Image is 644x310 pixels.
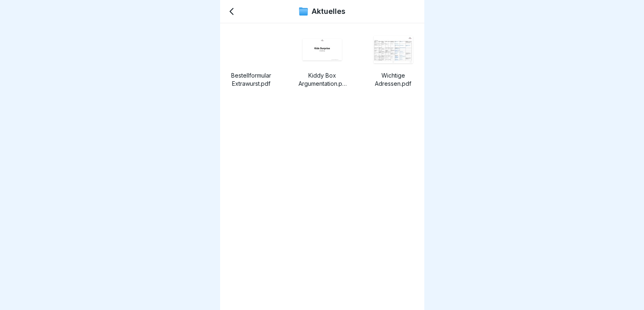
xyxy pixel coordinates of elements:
img: image thumbnail [374,36,413,63]
p: Aktuelles [312,7,345,16]
a: image thumbnailBestellformular Extrawurst.pdf [227,30,276,88]
a: image thumbnailWichtige Adressen.pdf [369,30,418,88]
img: image thumbnail [303,39,342,60]
p: Bestellformular Extrawurst.pdf [227,71,276,88]
p: Wichtige Adressen.pdf [369,71,418,88]
p: Kiddy Box Argumentation.pdf [298,71,347,88]
a: image thumbnailKiddy Box Argumentation.pdf [298,30,347,88]
img: image thumbnail [251,49,251,50]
